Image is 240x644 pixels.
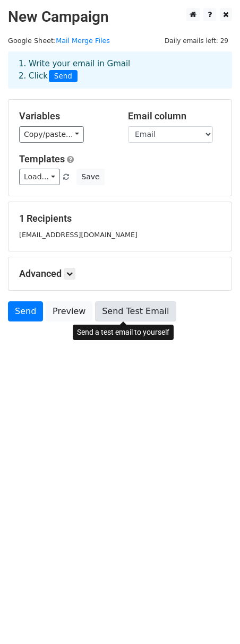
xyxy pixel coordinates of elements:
[19,169,60,185] a: Load...
[161,35,232,47] span: Daily emails left: 29
[19,231,138,239] small: [EMAIL_ADDRESS][DOMAIN_NAME]
[19,153,65,164] a: Templates
[8,301,43,321] a: Send
[161,37,232,45] a: Daily emails left: 29
[8,8,232,26] h2: New Campaign
[73,325,174,340] div: Send a test email to yourself
[128,110,221,122] h5: Email column
[187,593,240,644] iframe: Chat Widget
[56,37,110,45] a: Mail Merge Files
[19,126,84,143] a: Copy/paste...
[11,58,229,82] div: 1. Write your email in Gmail 2. Click
[8,37,110,45] small: Google Sheet:
[95,301,176,321] a: Send Test Email
[19,213,221,224] h5: 1 Recipients
[46,301,92,321] a: Preview
[19,268,221,280] h5: Advanced
[19,110,112,122] h5: Variables
[76,169,104,185] button: Save
[49,70,78,83] span: Send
